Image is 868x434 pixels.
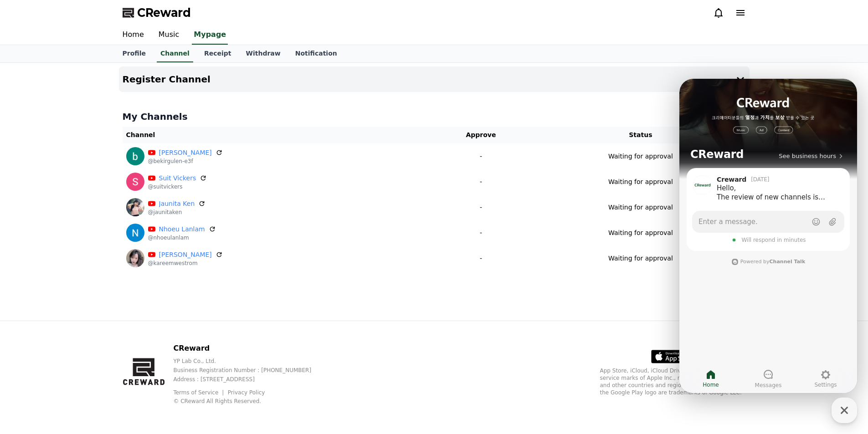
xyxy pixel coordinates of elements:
[126,249,144,267] img: Kareem Westrom
[426,127,536,143] th: Approve
[173,357,326,365] p: YP Lab Co., Ltd.
[148,260,223,267] p: @kareemwestrom
[119,66,750,92] button: Register Channel
[430,203,532,212] p: -
[159,225,205,234] a: Nhoeu Lanlam
[608,203,673,212] p: Waiting for approval
[123,5,191,20] a: CReward
[148,209,206,216] p: @jaunitaken
[173,389,225,396] a: Terms of Service
[430,228,532,238] p: -
[608,152,673,161] p: Waiting for approval
[123,110,746,123] h4: My Channels
[123,127,426,143] th: Channel
[535,127,745,143] th: Status
[173,343,326,354] p: CReward
[137,5,191,20] span: CReward
[192,26,228,45] a: Mypage
[126,173,144,191] img: Suit Vickers
[157,45,193,62] a: Channel
[197,45,239,62] a: Receipt
[148,234,216,241] p: @nhoeulanlam
[115,45,153,62] a: Profile
[608,177,673,187] p: Waiting for approval
[173,398,326,405] p: © CReward All Rights Reserved.
[430,254,532,263] p: -
[288,45,344,62] a: Notification
[159,199,195,209] a: Jaunita Ken
[115,26,151,45] a: Home
[148,183,207,190] p: @suitvickers
[238,45,288,62] a: Withdraw
[126,198,144,216] img: Jaunita Ken
[148,158,223,165] p: @bekirgulen-e3f
[126,224,144,242] img: Nhoeu Lanlam
[151,26,187,45] a: Music
[430,152,532,161] p: -
[126,147,144,165] img: bekir gülen
[430,177,532,187] p: -
[608,254,673,263] p: Waiting for approval
[600,367,746,396] p: App Store, iCloud, iCloud Drive, and iTunes Store are service marks of Apple Inc., registered in ...
[159,148,212,158] a: [PERSON_NAME]
[123,74,211,84] h4: Register Channel
[159,174,196,183] a: Suit Vickers
[228,389,265,396] a: Privacy Policy
[679,79,857,393] iframe: Channel chat
[159,250,212,260] a: [PERSON_NAME]
[608,228,673,238] p: Waiting for approval
[173,367,326,374] p: Business Registration Number : [PHONE_NUMBER]
[173,376,326,383] p: Address : [STREET_ADDRESS]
